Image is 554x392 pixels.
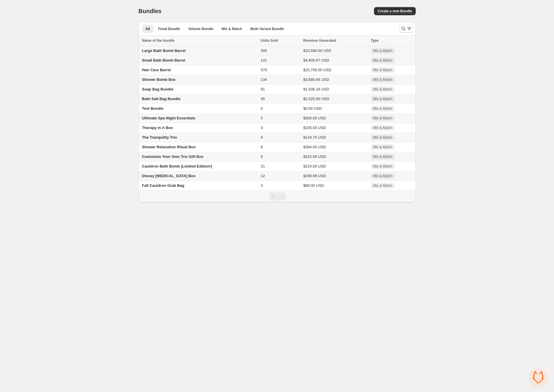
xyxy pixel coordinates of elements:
[142,174,196,178] span: Disney [MEDICAL_DATA] Box
[188,27,213,31] span: Volume Bundle
[303,154,326,159] span: $315.00 USD
[529,369,547,386] div: Open chat
[303,126,326,130] span: $105.00 USD
[303,164,326,168] span: $224.00 USD
[261,116,263,120] span: 5
[303,58,329,62] span: $4,900.67 USD
[373,58,392,63] span: Mix & Match
[303,48,331,53] span: $10,580.50 USD
[142,87,174,91] span: Soap Bag Bundle
[142,106,163,111] span: Test Bundle
[373,68,392,72] span: Mix & Match
[142,68,171,72] span: Hair Care Barrel
[261,145,263,149] span: 8
[139,190,416,202] nav: Pagination
[373,145,392,149] span: Mix & Match
[303,174,326,178] span: $299.99 USD
[373,183,392,188] span: Mix & Match
[303,68,331,72] span: $25,758.00 USD
[303,77,329,82] span: $3,680.64 USD
[373,116,392,121] span: Mix & Match
[139,8,162,15] h1: Bundles
[303,135,326,140] span: $134.75 USD
[261,106,263,111] span: 0
[142,126,173,130] span: Therapy In A Box
[373,87,392,92] span: Mix & Match
[261,97,265,101] span: 45
[261,38,284,43] button: Units Sold
[373,164,392,169] span: Mix & Match
[373,77,392,82] span: Mix & Match
[373,126,392,130] span: Mix & Match
[142,97,181,101] span: Bath Salt Bag Bundle
[142,164,212,168] span: Cauldron Bath Bomb (Limited Edition!)
[222,27,242,31] span: Mix & Match
[142,183,184,188] span: Fall Cauldron Grab Bag
[261,77,267,82] span: 134
[373,48,392,53] span: Mix & Match
[261,126,263,130] span: 3
[142,77,176,82] span: Shower Bomb Box
[250,27,284,31] span: Multi Variant Bundle
[142,38,257,43] div: Name of the bundle
[373,106,392,111] span: Mix & Match
[303,87,329,91] span: $1,506.18 USD
[142,135,177,140] span: The Tranquility Trio
[261,68,267,72] span: 579
[142,154,204,159] span: Customize Your Own Trio Gift Box
[261,183,263,188] span: 3
[303,145,326,149] span: $384.00 USD
[303,116,326,120] span: $300.00 USD
[146,27,150,31] span: All
[142,145,196,149] span: Shower Relaxation Ritual Box
[261,135,263,140] span: 4
[303,38,342,43] button: Revenue Generated
[373,154,392,159] span: Mix & Match
[142,48,186,53] span: Large Bath Bomb Barrel
[374,7,415,15] button: Create a new Bundle
[303,183,324,188] span: $86.00 USD
[303,38,336,43] span: Revenue Generated
[261,87,265,91] span: 61
[261,154,263,159] span: 9
[303,106,322,111] span: $0.00 USD
[373,135,392,140] span: Mix & Match
[303,97,329,101] span: $2,025.00 USD
[158,27,180,31] span: Fixed Bundle
[261,174,265,178] span: 12
[371,38,412,43] div: Type
[373,174,392,178] span: Mix & Match
[261,48,267,53] span: 305
[373,97,392,101] span: Mix & Match
[261,58,267,62] span: 141
[142,116,196,120] span: Ultimate Spa Night Essentials
[378,9,412,13] span: Create a new Bundle
[261,164,265,168] span: 21
[261,38,278,43] span: Units Sold
[142,58,186,62] span: Small Bath Bomb Barrel
[399,25,413,33] button: Search and filter results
